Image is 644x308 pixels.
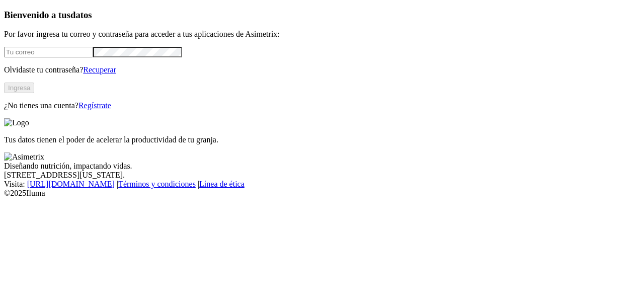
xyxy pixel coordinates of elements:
[4,83,34,93] button: Ingresa
[199,180,245,188] a: Línea de ética
[4,118,29,127] img: Logo
[4,152,44,162] img: Asimetrix
[83,65,116,74] a: Recuperar
[27,180,115,188] a: [URL][DOMAIN_NAME]
[4,47,93,57] input: Tu correo
[4,162,640,171] div: Diseñando nutrición, impactando vidas.
[118,180,196,188] a: Términos y condiciones
[4,101,640,110] p: ¿No tienes una cuenta?
[4,10,640,21] h3: Bienvenido a tus
[4,135,640,144] p: Tus datos tienen el poder de acelerar la productividad de tu granja.
[4,30,640,39] p: Por favor ingresa tu correo y contraseña para acceder a tus aplicaciones de Asimetrix:
[4,65,640,74] p: Olvidaste tu contraseña?
[4,171,640,180] div: [STREET_ADDRESS][US_STATE].
[70,10,92,20] span: datos
[78,101,111,110] a: Regístrate
[4,189,640,198] div: © 2025 Iluma
[4,180,640,189] div: Visita : | |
